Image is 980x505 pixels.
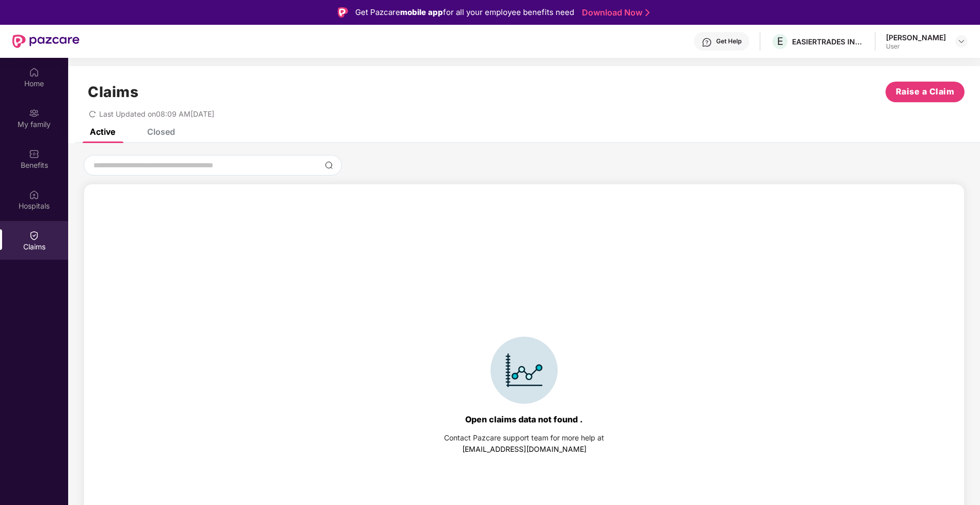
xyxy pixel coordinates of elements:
div: [PERSON_NAME] [886,33,946,42]
img: svg+xml;base64,PHN2ZyBpZD0iSG9zcGl0YWxzIiB4bWxucz0iaHR0cDovL3d3dy53My5vcmcvMjAwMC9zdmciIHdpZHRoPS... [29,190,39,200]
div: EASIERTRADES INDIA LLP [792,37,864,46]
img: svg+xml;base64,PHN2ZyBpZD0iSG9tZSIgeG1sbnM9Imh0dHA6Ly93d3cudzMub3JnLzIwMDAvc3ZnIiB3aWR0aD0iMjAiIG... [29,67,39,77]
span: redo [89,109,96,118]
a: Download Now [582,7,646,18]
span: Raise a Claim [896,85,955,98]
a: [EMAIL_ADDRESS][DOMAIN_NAME] [462,445,587,453]
h1: Claims [88,83,138,101]
div: Open claims data not found . [465,414,583,424]
div: User [886,42,946,51]
strong: mobile app [400,7,443,17]
img: Stroke [645,7,650,18]
span: Last Updated on 08:09 AM[DATE] [99,109,214,118]
button: Raise a Claim [886,82,965,102]
img: svg+xml;base64,PHN2ZyBpZD0iRHJvcGRvd24tMzJ4MzIiIHhtbG5zPSJodHRwOi8vd3d3LnczLm9yZy8yMDAwL3N2ZyIgd2... [957,37,966,45]
img: Logo [338,7,348,18]
div: Active [90,127,115,137]
div: Contact Pazcare support team for more help at [444,432,604,444]
img: svg+xml;base64,PHN2ZyB3aWR0aD0iMjAiIGhlaWdodD0iMjAiIHZpZXdCb3g9IjAgMCAyMCAyMCIgZmlsbD0ibm9uZSIgeG... [29,108,39,118]
div: Get Pazcare for all your employee benefits need [355,6,574,19]
img: New Pazcare Logo [12,35,80,48]
img: svg+xml;base64,PHN2ZyBpZD0iSGVscC0zMngzMiIgeG1sbnM9Imh0dHA6Ly93d3cudzMub3JnLzIwMDAvc3ZnIiB3aWR0aD... [702,37,712,48]
img: svg+xml;base64,PHN2ZyBpZD0iSWNvbl9DbGFpbSIgZGF0YS1uYW1lPSJJY29uIENsYWltIiB4bWxucz0iaHR0cDovL3d3dy... [491,337,558,404]
span: E [777,35,783,48]
div: Closed [147,127,175,137]
img: svg+xml;base64,PHN2ZyBpZD0iQmVuZWZpdHMiIHhtbG5zPSJodHRwOi8vd3d3LnczLm9yZy8yMDAwL3N2ZyIgd2lkdGg9Ij... [29,149,39,159]
img: svg+xml;base64,PHN2ZyBpZD0iQ2xhaW0iIHhtbG5zPSJodHRwOi8vd3d3LnczLm9yZy8yMDAwL3N2ZyIgd2lkdGg9IjIwIi... [29,230,39,241]
img: svg+xml;base64,PHN2ZyBpZD0iU2VhcmNoLTMyeDMyIiB4bWxucz0iaHR0cDovL3d3dy53My5vcmcvMjAwMC9zdmciIHdpZH... [325,161,333,169]
div: Get Help [716,37,741,45]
